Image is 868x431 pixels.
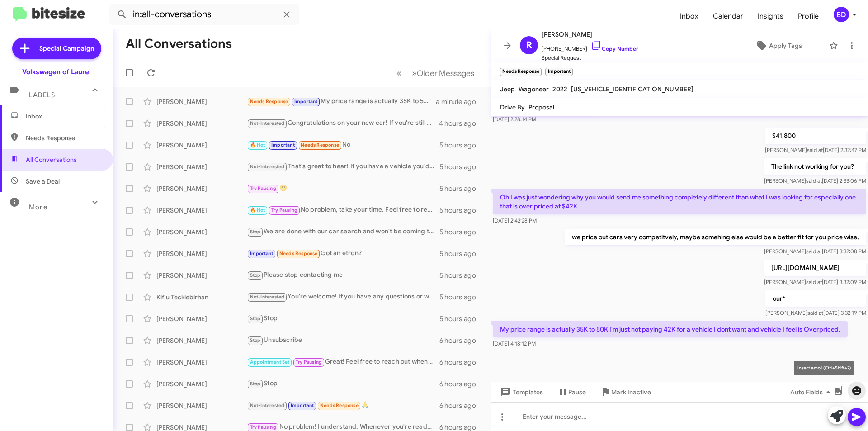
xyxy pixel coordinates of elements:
div: Great! Feel free to reach out whenever you're ready. Looking forward to helping you with your veh... [247,357,439,367]
span: Drive By [500,103,525,111]
div: 5 hours ago [439,184,483,193]
button: Apply Tags [732,38,825,54]
span: Needs Response [301,142,339,148]
a: Special Campaign [12,38,101,59]
div: You're welcome! If you have any questions or want to schedule a visit to discuss further, feel fr... [247,292,439,302]
div: That's great to hear! If you have a vehicle you'd like to sell or if you need assistance in the f... [247,161,439,172]
div: [PERSON_NAME] [156,401,247,410]
span: Important [271,142,295,148]
div: Stop [247,313,439,324]
div: 🙏 [247,400,439,411]
span: Not-Interested [250,403,285,408]
div: 6 hours ago [439,358,483,367]
div: Please stop contacting me [247,270,439,280]
span: Stop [250,316,261,322]
span: said at [807,147,823,153]
p: we price out cars very competitvely, maybe somehing else would be a better fit for you price wise, [565,229,866,245]
span: Proposal [528,103,554,111]
span: Important [294,99,318,104]
span: Try Pausing [296,359,322,365]
span: Try Pausing [271,207,297,213]
p: My price range is actually 35K to 50K I'm just not paying 42K for a vehicle I dont want and vehic... [493,321,848,337]
div: My price range is actually 35K to 50K I'm just not paying 42K for a vehicle I dont want and vehic... [247,96,436,107]
button: Previous [391,64,407,82]
span: Save a Deal [26,177,60,186]
span: [PERSON_NAME] [542,29,638,40]
span: Stop [250,229,261,235]
span: Try Pausing [250,185,276,191]
div: No [247,140,439,150]
span: [PERSON_NAME] [DATE] 3:32:09 PM [764,279,866,285]
div: No problem, take your time. Feel free to reach out whenever you're ready to discuss your vehicle.... [247,205,439,215]
div: [PERSON_NAME] [156,314,247,323]
span: 🔥 Hot [250,207,265,213]
span: R [526,38,532,52]
div: We are done with our car search and won't be coming to see more cars. Take us off your list. Thanks. [247,227,439,237]
div: 5 hours ago [439,293,483,302]
span: All Conversations [26,155,77,164]
span: Inbox [673,3,706,29]
div: [PERSON_NAME] [156,119,247,128]
div: 5 hours ago [439,141,483,150]
span: Try Pausing [250,424,276,430]
span: Older Messages [417,68,474,78]
div: Kiflu Tecklebirhan [156,293,247,302]
span: Pause [568,384,586,400]
input: Search [109,4,299,25]
div: [PERSON_NAME] [156,141,247,150]
div: [PERSON_NAME] [156,336,247,345]
span: Apply Tags [769,38,802,54]
a: Insights [750,3,791,29]
div: [PERSON_NAME] [156,206,247,215]
span: [DATE] 2:42:28 PM [493,217,537,224]
span: Auto Fields [790,384,834,400]
span: 🔥 Hot [250,142,265,148]
div: [PERSON_NAME] [156,249,247,258]
div: 5 hours ago [439,249,483,258]
span: Special Campaign [39,44,94,53]
span: Appointment Set [250,359,290,365]
span: Templates [498,384,543,400]
span: [US_VEHICLE_IDENTIFICATION_NUMBER] [571,85,693,93]
div: 6 hours ago [439,379,483,388]
div: [PERSON_NAME] [156,271,247,280]
a: Copy Number [591,45,638,52]
div: 5 hours ago [439,162,483,171]
span: [PERSON_NAME] [DATE] 3:32:19 PM [765,309,866,316]
div: 6 hours ago [439,336,483,345]
span: Stop [250,337,261,343]
div: [PERSON_NAME] [156,227,247,237]
div: BD [834,7,849,22]
div: [PERSON_NAME] [156,97,247,106]
span: Stop [250,381,261,387]
span: [PERSON_NAME] [DATE] 2:33:06 PM [764,177,866,184]
p: $41,800 [765,128,866,144]
div: 6 hours ago [439,401,483,410]
button: Pause [550,384,593,400]
span: Needs Response [250,99,288,104]
span: Needs Response [320,403,359,408]
button: Auto Fields [783,384,841,400]
div: a minute ago [436,97,483,106]
span: Labels [29,91,55,99]
small: Needs Response [500,68,542,76]
span: 2022 [552,85,567,93]
span: » [412,67,417,79]
span: More [29,203,47,211]
nav: Page navigation example [392,64,480,82]
span: Special Request [542,53,638,62]
div: Stop [247,379,439,389]
a: Profile [791,3,826,29]
div: [PERSON_NAME] [156,184,247,193]
div: Volkswagen of Laurel [22,67,91,76]
span: [DATE] 4:18:12 PM [493,340,536,347]
button: Next [406,64,480,82]
span: Not-Interested [250,164,285,170]
button: Mark Inactive [593,384,658,400]
button: Templates [491,384,550,400]
a: Calendar [706,3,750,29]
div: 🙂 [247,183,439,194]
span: Stop [250,272,261,278]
